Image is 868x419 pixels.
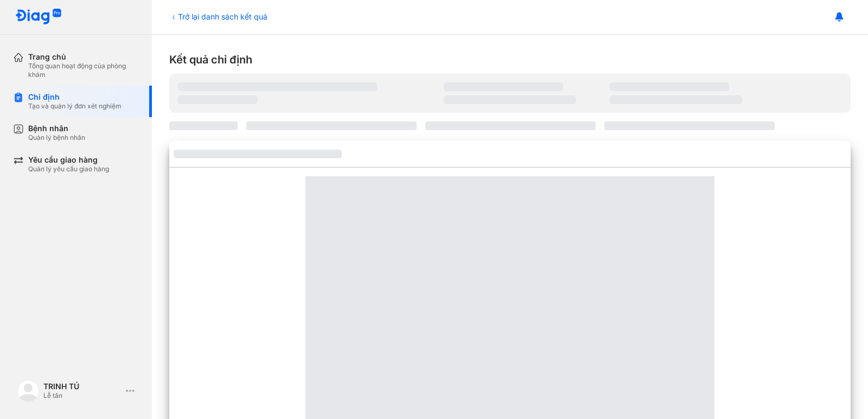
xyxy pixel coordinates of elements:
img: logo [17,380,39,402]
div: Kết quả chỉ định [169,52,851,67]
div: Tổng quan hoạt động của phòng khám [28,62,139,79]
div: Yêu cầu giao hàng [28,155,109,165]
div: Tạo và quản lý đơn xét nghiệm [28,102,122,111]
div: Quản lý bệnh nhân [28,133,85,142]
div: Lễ tân [43,391,122,400]
div: Trang chủ [28,52,139,62]
div: Trở lại danh sách kết quả [169,11,267,22]
div: TRINH TÚ [43,382,122,391]
img: logo [15,9,62,25]
div: Quản lý yêu cầu giao hàng [28,165,109,173]
div: Bệnh nhân [28,124,85,133]
div: Chỉ định [28,92,122,102]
